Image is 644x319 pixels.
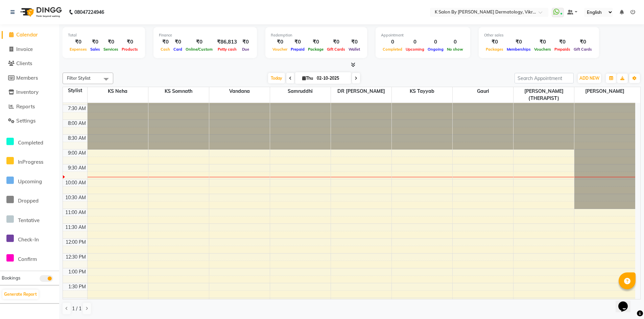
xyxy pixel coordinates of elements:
span: Prepaids [553,47,572,52]
span: No show [445,47,465,52]
div: ₹0 [89,38,102,46]
span: Tentative [18,217,40,223]
div: Finance [159,32,252,38]
img: logo [17,3,64,22]
div: ₹0 [553,38,572,46]
span: Packages [484,47,505,52]
div: 1:30 PM [67,283,87,290]
div: ₹0 [68,38,89,46]
a: Reports [2,103,57,111]
div: ₹0 [159,38,172,46]
div: 2:00 PM [67,298,87,305]
a: Settings [2,117,57,125]
div: 12:00 PM [64,239,87,246]
span: Card [172,47,184,52]
div: 12:30 PM [64,254,87,261]
span: KS Somnath [148,87,209,96]
span: Upcoming [18,178,42,185]
iframe: chat widget [616,292,637,312]
div: 10:30 AM [64,194,87,201]
span: Due [240,47,251,52]
div: Appointment [381,32,465,38]
span: Memberships [505,47,532,52]
b: 08047224946 [74,3,104,22]
div: ₹0 [505,38,532,46]
div: Other sales [484,32,594,38]
button: ADD NEW [578,74,601,83]
div: 0 [381,38,404,46]
span: Completed [381,47,404,52]
span: Dropped [18,197,39,204]
span: Calendar [16,31,38,38]
div: ₹86,813 [214,38,240,46]
div: ₹0 [172,38,184,46]
span: Prepaid [289,47,306,52]
span: Vandana [209,87,270,96]
div: Total [68,32,140,38]
button: Generate Report [2,290,39,299]
span: Inventory [16,89,39,95]
input: Search Appointment [515,73,574,83]
a: Clients [2,60,57,68]
span: Today [268,73,285,83]
span: Vouchers [532,47,553,52]
span: 1 / 1 [72,305,81,312]
span: Gauri [453,87,513,96]
div: ₹0 [289,38,306,46]
span: Upcoming [404,47,426,52]
div: ₹0 [271,38,289,46]
span: Expenses [68,47,89,52]
a: Members [2,74,57,82]
span: Wallet [347,47,362,52]
div: ₹0 [347,38,362,46]
span: Clients [16,60,32,67]
div: 8:30 AM [67,135,87,142]
div: 11:30 AM [64,224,87,231]
span: Package [306,47,325,52]
span: Settings [16,117,35,124]
div: ₹0 [120,38,140,46]
span: Samruddhi [270,87,331,96]
div: 9:00 AM [67,150,87,157]
a: Inventory [2,88,57,96]
div: ₹0 [572,38,594,46]
span: Confirm [18,256,37,262]
span: Petty cash [216,47,238,52]
span: [PERSON_NAME] [574,87,635,96]
div: 8:00 AM [67,120,87,127]
div: ₹0 [484,38,505,46]
div: 0 [404,38,426,46]
span: Reports [16,103,35,110]
span: KS Tayyab [392,87,452,96]
div: 0 [426,38,445,46]
div: ₹0 [325,38,347,46]
div: ₹0 [184,38,214,46]
span: Gift Cards [325,47,347,52]
span: Cash [159,47,172,52]
div: ₹0 [532,38,553,46]
span: Gift Cards [572,47,594,52]
span: Ongoing [426,47,445,52]
span: Sales [89,47,102,52]
span: Products [120,47,140,52]
span: Online/Custom [184,47,214,52]
a: Invoice [2,46,57,53]
div: 11:00 AM [64,209,87,216]
div: 10:00 AM [64,179,87,186]
span: [PERSON_NAME](THERAPIST) [514,87,574,103]
span: Members [16,75,38,81]
div: Stylist [63,87,87,94]
span: Voucher [271,47,289,52]
input: 2025-10-02 [315,73,349,83]
div: Redemption [271,32,362,38]
span: Check-In [18,236,39,243]
div: ₹0 [102,38,120,46]
span: Filter Stylist [67,75,91,81]
div: 9:30 AM [67,164,87,171]
span: ADD NEW [579,76,599,81]
span: InProgress [18,159,43,165]
span: Bookings [2,275,20,281]
span: DR [PERSON_NAME] [331,87,391,96]
span: Invoice [16,46,33,52]
span: Completed [18,139,43,146]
